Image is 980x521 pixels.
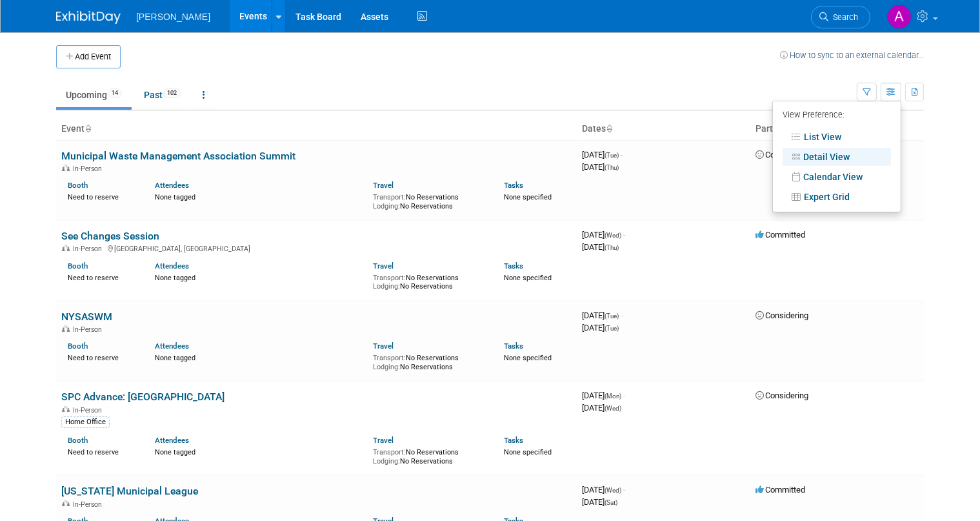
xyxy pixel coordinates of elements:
span: [DATE] [582,497,617,507]
div: [GEOGRAPHIC_DATA], [GEOGRAPHIC_DATA] [61,243,572,253]
span: 102 [163,88,181,98]
a: Tasks [504,261,523,271]
span: [DATE] [582,391,625,400]
a: Expert Grid [783,188,891,206]
span: Considering [755,150,808,159]
span: (Thu) [605,164,619,171]
a: Travel [373,261,394,271]
span: (Wed) [605,232,621,239]
a: Tasks [504,436,523,445]
img: In-Person Event [62,500,70,507]
a: Tasks [504,181,523,190]
div: Need to reserve [68,190,135,202]
span: 14 [108,88,122,98]
img: In-Person Event [62,165,70,171]
a: Past102 [134,83,190,107]
img: In-Person Event [62,245,70,251]
span: [DATE] [582,323,619,332]
a: Attendees [155,181,189,190]
span: (Thu) [605,244,619,251]
a: Detail View [783,148,891,166]
button: Add Event [56,45,121,68]
span: Committed [755,485,805,495]
span: Considering [755,391,808,400]
span: Lodging: [373,457,400,465]
span: Considering [755,311,808,320]
span: [DATE] [582,242,619,252]
a: Booth [68,342,88,351]
div: Need to reserve [68,351,135,363]
a: Upcoming14 [56,83,132,107]
span: - [623,230,625,240]
a: Booth [68,436,88,445]
div: None tagged [155,445,363,457]
div: None tagged [155,190,363,202]
span: None specified [504,193,552,201]
span: In-Person [73,245,106,253]
span: None specified [504,448,552,456]
div: No Reservations No Reservations [373,271,485,291]
a: Booth [68,261,88,271]
span: (Tue) [605,152,619,159]
div: View Preference: [783,106,891,126]
span: - [621,311,623,320]
div: No Reservations No Reservations [373,190,485,210]
div: Home Office [61,416,110,428]
span: Committed [755,230,805,240]
th: Participation [750,118,924,140]
span: (Tue) [605,325,619,332]
span: Transport: [373,274,406,282]
span: Transport: [373,448,406,456]
span: In-Person [73,325,106,334]
span: None specified [504,354,552,362]
span: (Wed) [605,405,621,412]
span: None specified [504,274,552,282]
img: In-Person Event [62,325,70,332]
a: Travel [373,436,394,445]
span: [DATE] [582,150,623,159]
th: Dates [577,118,750,140]
a: Sort by Start Date [606,123,612,134]
div: None tagged [155,351,363,363]
a: Calendar View [783,168,891,186]
div: Need to reserve [68,271,135,283]
span: [DATE] [582,162,619,172]
span: Transport: [373,354,406,362]
a: List View [783,128,891,146]
a: Tasks [504,342,523,351]
a: [US_STATE] Municipal League [61,485,198,497]
span: [DATE] [582,311,623,320]
span: [DATE] [582,230,625,240]
div: No Reservations No Reservations [373,351,485,371]
span: (Wed) [605,487,621,494]
span: (Tue) [605,312,619,320]
span: Search [828,12,858,22]
span: Lodging: [373,202,400,210]
a: Attendees [155,342,189,351]
div: None tagged [155,271,363,283]
span: - [621,150,623,159]
a: Booth [68,181,88,190]
span: [DATE] [582,403,621,413]
a: NYSASWM [61,311,112,323]
a: Municipal Waste Management Association Summit [61,150,295,162]
a: Sort by Event Name [85,123,91,134]
a: Travel [373,181,394,190]
div: Need to reserve [68,445,135,457]
div: No Reservations No Reservations [373,445,485,465]
span: - [623,391,625,400]
span: Lodging: [373,282,400,291]
a: Attendees [155,436,189,445]
span: (Sat) [605,499,617,506]
span: In-Person [73,165,106,173]
span: Lodging: [373,363,400,371]
a: See Changes Session [61,230,159,242]
span: [PERSON_NAME] [136,12,210,22]
span: [DATE] [582,485,625,495]
span: In-Person [73,406,106,414]
a: Attendees [155,261,189,271]
img: ExhibitDay [56,11,121,24]
span: - [623,485,625,495]
a: How to sync to an external calendar... [780,50,924,60]
a: Travel [373,342,394,351]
